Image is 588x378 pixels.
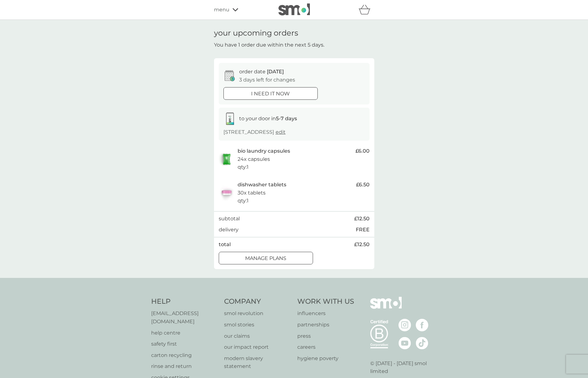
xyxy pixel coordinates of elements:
[214,29,298,38] h1: your upcoming orders
[245,254,286,262] p: manage plans
[219,215,240,223] p: subtotal
[370,359,437,375] p: © [DATE] - [DATE] smol limited
[297,354,354,363] a: hygiene poverty
[238,147,290,155] p: bio laundry capsules
[214,6,229,14] span: menu
[224,297,291,307] h4: Company
[398,319,411,331] img: visit the smol Instagram page
[151,362,218,370] a: rinse and return
[239,68,284,76] p: order date
[416,337,428,349] img: visit the smol Tiktok page
[356,181,370,189] span: £6.50
[359,3,374,16] div: basket
[251,90,290,98] p: i need it now
[354,215,370,223] span: £12.50
[355,147,370,155] span: £6.00
[214,41,324,49] p: You have 1 order due within the next 5 days.
[224,332,291,340] a: our claims
[219,252,313,264] button: manage plans
[151,297,218,307] h4: Help
[356,226,370,234] p: FREE
[354,240,370,249] span: £12.50
[370,297,402,318] img: smol
[297,309,354,318] a: influencers
[416,319,428,331] img: visit the smol Facebook page
[297,343,354,351] a: careers
[297,297,354,307] h4: Work With Us
[238,155,270,163] p: 24x capsules
[276,116,297,121] strong: 5-7 days
[239,116,297,121] span: to your door in
[297,332,354,340] a: press
[224,321,291,329] a: smol stories
[219,240,231,249] p: total
[278,3,310,15] img: smol
[224,354,291,370] a: modern slavery statement
[238,163,249,171] p: qty : 1
[398,337,411,349] img: visit the smol Youtube page
[238,189,266,197] p: 30x tablets
[224,309,291,318] a: smol revolution
[239,76,295,84] p: 3 days left for changes
[223,128,286,136] p: [STREET_ADDRESS]
[238,197,249,205] p: qty : 1
[151,329,218,337] a: help centre
[238,181,286,189] p: dishwasher tablets
[276,129,286,135] a: edit
[151,309,218,325] a: [EMAIL_ADDRESS][DOMAIN_NAME]
[151,340,218,348] a: safety first
[224,343,291,351] a: our impact report
[267,69,284,75] span: [DATE]
[297,321,354,329] a: partnerships
[219,226,239,234] p: delivery
[151,351,218,359] a: carton recycling
[223,87,318,100] button: i need it now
